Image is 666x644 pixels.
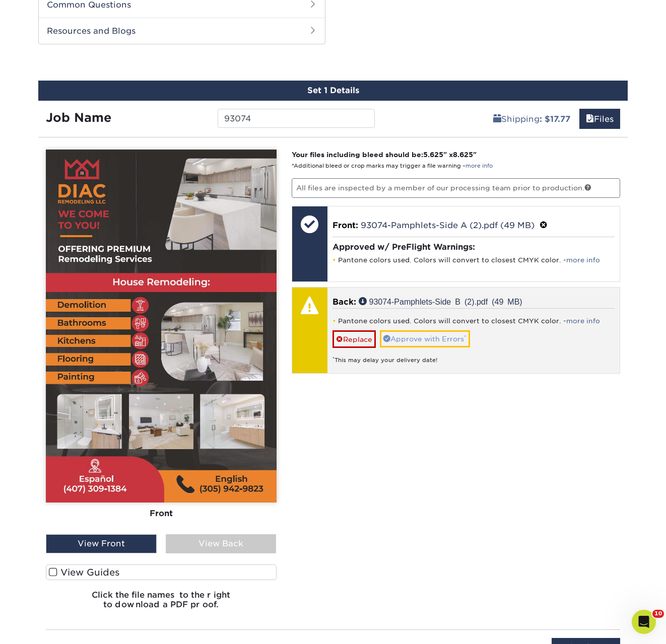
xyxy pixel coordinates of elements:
a: 93074-Pamphlets-Side B (2).pdf (49 MB) [359,297,522,305]
li: Pantone colors used. Colors will convert to closest CMYK color. - [332,256,615,264]
span: files [586,114,594,124]
div: View Front [46,534,157,553]
div: Front [46,503,277,525]
span: shipping [493,114,501,124]
li: Pantone colors used. Colors will convert to closest CMYK color. - [332,317,615,325]
h6: Click the file names to the right to download a PDF proof. [46,590,277,617]
small: *Additional bleed or crop marks may trigger a file warning – [292,163,493,169]
h2: Resources and Blogs [39,18,325,44]
a: Files [579,109,620,129]
a: 93074-Pamphlets-Side A (2).pdf (49 MB) [361,221,535,230]
a: Shipping: $17.77 [487,109,577,129]
span: 10 [652,610,664,618]
h4: Approved w/ PreFlight Warnings: [332,242,615,252]
span: Front: [332,221,358,230]
span: Back: [332,297,356,307]
input: Enter a job name [218,109,374,128]
strong: Your files including bleed should be: " x " [292,151,477,159]
div: This may delay your delivery date! [332,348,615,365]
a: more info [566,317,600,325]
a: more info [566,256,600,264]
label: View Guides [46,564,277,580]
a: Approve with Errors* [380,330,470,347]
iframe: Google Customer Reviews [3,613,86,640]
div: Set 1 Details [38,81,628,101]
p: All files are inspected by a member of our processing team prior to production. [292,178,621,197]
b: : $17.77 [540,114,570,124]
a: Replace [332,330,376,348]
span: 5.625 [423,151,443,159]
a: more info [465,163,493,169]
span: 8.625 [453,151,473,159]
strong: Job Name [46,110,111,125]
div: View Back [166,534,277,553]
iframe: Intercom live chat [632,610,656,634]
